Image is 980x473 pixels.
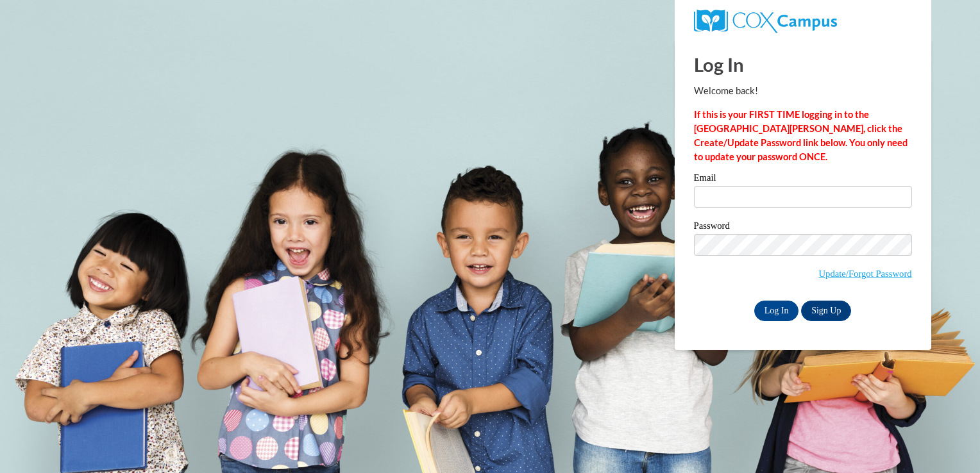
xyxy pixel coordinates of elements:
label: Email [694,173,912,186]
h1: Log In [694,51,912,78]
img: COX Campus [694,10,837,33]
a: COX Campus [694,15,837,26]
label: Password [694,221,912,234]
p: Welcome back! [694,84,912,98]
a: Sign Up [801,301,851,321]
strong: If this is your FIRST TIME logging in to the [GEOGRAPHIC_DATA][PERSON_NAME], click the Create/Upd... [694,109,908,162]
input: Log In [754,301,799,321]
a: Update/Forgot Password [819,269,912,279]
